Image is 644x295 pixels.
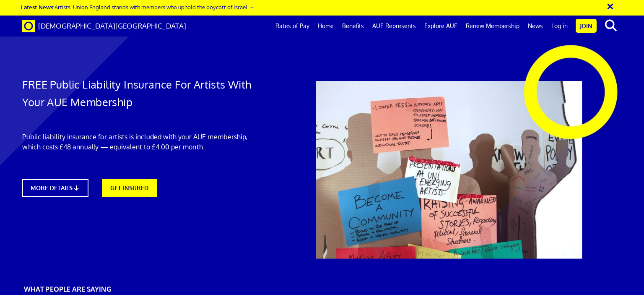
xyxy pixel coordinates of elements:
p: Public liability insurance for artists is included with your AUE membership, which costs £48 annu... [22,132,265,152]
a: Brand [DEMOGRAPHIC_DATA][GEOGRAPHIC_DATA] [16,16,192,37]
a: AUE Represents [368,16,420,37]
h1: FREE Public Liability Insurance For Artists With Your AUE Membership [22,76,265,111]
a: Home [314,16,338,37]
a: Rates of Pay [271,16,314,37]
span: [DEMOGRAPHIC_DATA][GEOGRAPHIC_DATA] [38,21,186,30]
a: Latest News:Artists’ Union England stands with members who uphold the boycott of Israel → [21,3,254,10]
a: Benefits [338,16,368,37]
strong: Latest News: [21,3,55,10]
a: Log in [547,16,572,37]
a: GET INSURED [102,179,157,197]
a: Explore AUE [420,16,462,37]
a: MORE DETAILS [22,179,88,197]
button: search [598,17,624,34]
a: News [524,16,547,37]
a: Join [576,19,597,33]
a: Renew Membership [462,16,524,37]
